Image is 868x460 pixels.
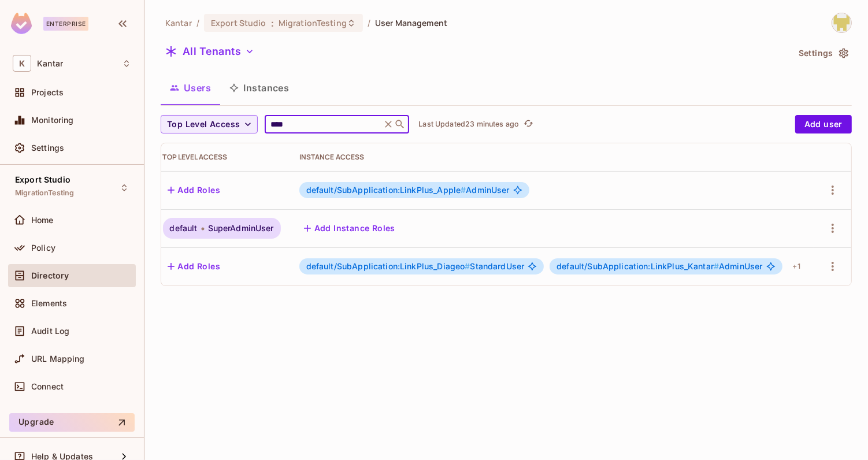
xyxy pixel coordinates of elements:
div: Top Level Access [163,153,281,162]
span: Export Studio [211,17,266,28]
button: Add Roles [163,257,225,276]
button: All Tenants [161,42,259,61]
span: default/SubApplication:LinkPlus_Kantar [557,261,719,271]
span: Directory [31,271,69,280]
span: Connect [31,382,64,391]
span: Home [31,216,54,225]
span: Elements [31,299,67,308]
span: Audit Log [31,327,69,336]
span: # [461,185,466,195]
span: Export Studio [15,175,71,184]
button: Settings [794,44,852,62]
p: Last Updated 23 minutes ago [418,120,519,129]
button: refresh [521,117,535,131]
span: Workspace: Kantar [37,59,63,68]
span: K [13,55,31,72]
span: MigrationTesting [279,17,347,28]
span: Projects [31,88,64,97]
span: Settings [31,143,64,153]
li: / [368,17,370,28]
span: # [465,261,470,271]
span: # [714,261,719,271]
span: refresh [524,118,533,130]
button: Add user [795,115,852,133]
li: / [196,17,199,28]
button: Instances [220,73,298,102]
span: the active workspace [165,17,192,28]
img: Girishankar.VP@kantar.com [832,13,851,32]
div: Enterprise [43,17,88,31]
button: Users [161,73,220,102]
div: Instance Access [299,153,805,162]
span: MigrationTesting [15,188,74,198]
button: Add Instance Roles [299,219,400,238]
span: StandardUser [306,262,525,271]
span: Monitoring [31,116,74,125]
span: AdminUser [557,262,762,271]
span: default [170,224,198,233]
button: Upgrade [9,413,135,432]
span: Click to refresh data [519,117,535,131]
span: default/SubApplication:LinkPlus_Diageo [306,261,470,271]
span: SuperAdminUser [208,224,274,233]
span: default/SubApplication:LinkPlus_Apple [306,185,466,195]
button: Add Roles [163,181,225,199]
div: + 1 [788,257,805,276]
img: SReyMgAAAABJRU5ErkJggg== [11,13,32,34]
span: : [270,18,275,28]
span: URL Mapping [31,354,85,363]
span: Policy [31,243,55,253]
span: User Management [375,17,447,28]
span: AdminUser [306,186,510,195]
button: Top Level Access [161,115,258,133]
span: Top Level Access [167,117,240,132]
